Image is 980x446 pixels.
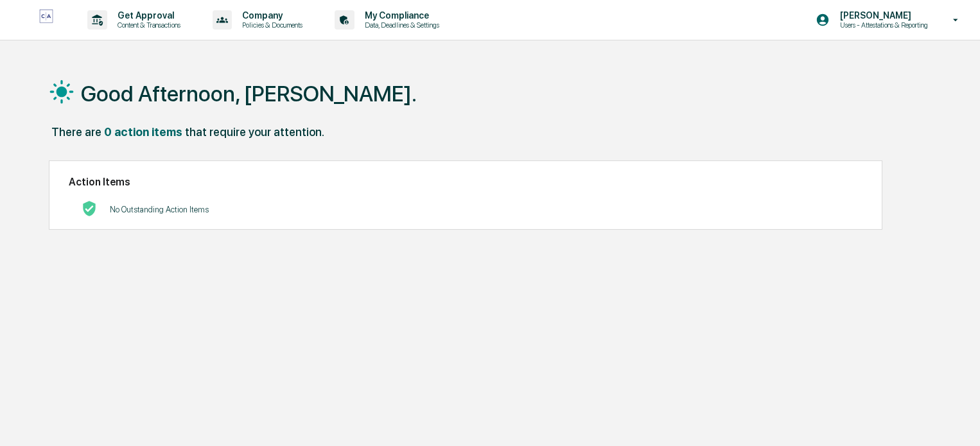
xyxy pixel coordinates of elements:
[51,125,101,139] div: There are
[69,176,862,188] h2: Action Items
[107,10,187,21] p: Get Approval
[107,21,187,30] p: Content & Transactions
[81,81,417,107] h1: Good Afternoon, [PERSON_NAME].
[82,201,97,216] img: No Actions logo
[830,21,934,30] p: Users - Attestations & Reporting
[232,10,309,21] p: Company
[104,125,182,139] div: 0 action items
[354,10,446,21] p: My Compliance
[232,21,309,30] p: Policies & Documents
[110,205,209,214] p: No Outstanding Action Items
[830,10,934,21] p: [PERSON_NAME]
[354,21,446,30] p: Data, Deadlines & Settings
[185,125,324,139] div: that require your attention.
[31,9,62,30] img: logo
